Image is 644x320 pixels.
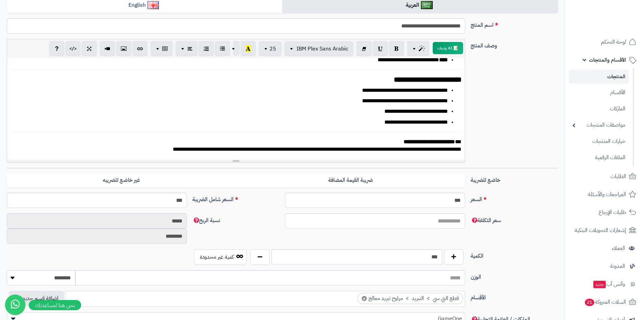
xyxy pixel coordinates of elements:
[468,18,560,29] label: اسم المنتج
[569,85,629,100] a: الأقسام
[569,150,629,165] a: الملفات الرقمية
[593,281,606,288] span: جديد
[147,1,159,9] img: English
[599,208,626,217] span: طلبات الإرجاع
[569,258,640,274] a: المدونة
[585,299,594,306] span: 21
[593,279,625,289] span: وآتس آب
[421,1,433,9] img: العربية
[192,216,220,225] span: نسبة الربح
[269,45,276,53] span: 25
[468,39,560,50] label: وصف المنتج
[236,173,465,187] label: ضريبة القيمة المضافة
[190,193,282,204] label: السعر شامل الضريبة
[569,222,640,238] a: إشعارات التحويلات البنكية
[569,294,640,310] a: السلات المتروكة21
[569,102,629,116] a: الماركات
[569,168,640,185] a: الطلبات
[357,293,463,304] li: قطع البي سي > التبريد > مراوح تبريد معالج
[9,291,64,306] button: اضافة قسم جديد
[468,193,560,204] label: السعر
[296,45,348,53] span: IBM Plex Sans Arabic
[584,297,626,307] span: السلات المتروكة
[284,41,354,56] button: IBM Plex Sans Arabic
[569,118,629,132] a: مواصفات المنتجات
[589,55,626,65] span: الأقسام والمنتجات
[468,291,560,302] label: الأقسام
[433,42,463,54] button: 📝 AI وصف
[259,41,282,56] button: 25
[569,204,640,220] a: طلبات الإرجاع
[601,37,626,47] span: لوحة التحكم
[471,216,501,225] span: سعر التكلفة
[588,190,626,199] span: المراجعات والأسئلة
[610,261,625,271] span: المدونة
[362,296,367,301] span: ×
[612,243,625,253] span: العملاء
[468,249,560,260] label: الكمية
[569,240,640,256] a: العملاء
[468,173,560,184] label: خاضع للضريبة
[569,276,640,292] a: وآتس آبجديد
[569,134,629,149] a: خيارات المنتجات
[569,34,640,50] a: لوحة التحكم
[575,226,626,235] span: إشعارات التحويلات البنكية
[569,70,629,84] a: المنتجات
[468,270,560,281] label: الوزن
[7,173,236,187] label: غير خاضع للضريبه
[569,186,640,202] a: المراجعات والأسئلة
[611,172,626,181] span: الطلبات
